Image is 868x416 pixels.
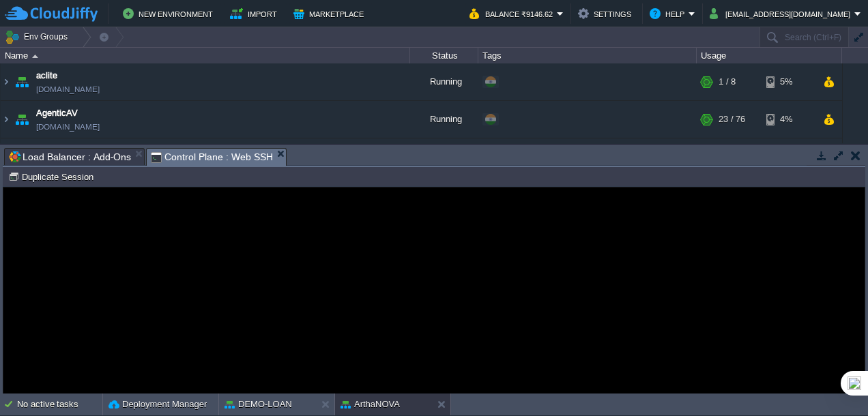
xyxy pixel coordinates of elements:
[710,5,854,22] button: [EMAIL_ADDRESS][DOMAIN_NAME]
[12,63,31,100] img: AMDAwAAAACH5BAEAAAAALAAAAAABAAEAAAICRAEAOw==
[410,138,478,175] div: Stopped
[108,398,207,411] button: Deployment Manager
[8,170,98,183] button: Duplicate Session
[410,101,478,138] div: Running
[469,5,557,22] button: Balance ₹9146.62
[225,398,292,411] button: DEMO-LOAN
[410,63,478,100] div: Running
[1,48,409,63] div: Name
[36,120,100,134] a: [DOMAIN_NAME]
[411,48,478,63] div: Status
[766,63,811,100] div: 5%
[766,101,811,138] div: 4%
[32,55,38,58] img: AMDAwAAAACH5BAEAAAAALAAAAAABAAEAAAICRAEAOw==
[36,69,57,83] a: aclite
[123,5,217,22] button: New Environment
[766,138,811,175] div: 3%
[12,101,31,138] img: AMDAwAAAACH5BAEAAAAALAAAAAABAAEAAAICRAEAOw==
[719,63,736,100] div: 1 / 8
[697,48,841,63] div: Usage
[1,138,12,175] img: AMDAwAAAACH5BAEAAAAALAAAAAABAAEAAAICRAEAOw==
[1,101,12,138] img: AMDAwAAAACH5BAEAAAAALAAAAAABAAEAAAICRAEAOw==
[719,101,745,138] div: 23 / 76
[9,149,131,165] span: Load Balancer : Add-Ons
[230,5,281,22] button: Import
[578,5,635,22] button: Settings
[12,138,31,175] img: AMDAwAAAACH5BAEAAAAALAAAAAABAAEAAAICRAEAOw==
[719,138,740,175] div: 0 / 32
[17,393,102,415] div: No active tasks
[479,48,696,63] div: Tags
[650,5,689,22] button: Help
[5,5,98,23] img: CloudJiffy
[341,398,400,411] button: ArthaNOVA
[1,63,12,100] img: AMDAwAAAACH5BAEAAAAALAAAAAABAAEAAAICRAEAOw==
[151,149,273,166] span: Control Plane : Web SSH
[36,106,78,120] a: AgenticAV
[5,27,72,46] button: Env Groups
[293,5,368,22] button: Marketplace
[36,83,100,96] span: [DOMAIN_NAME]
